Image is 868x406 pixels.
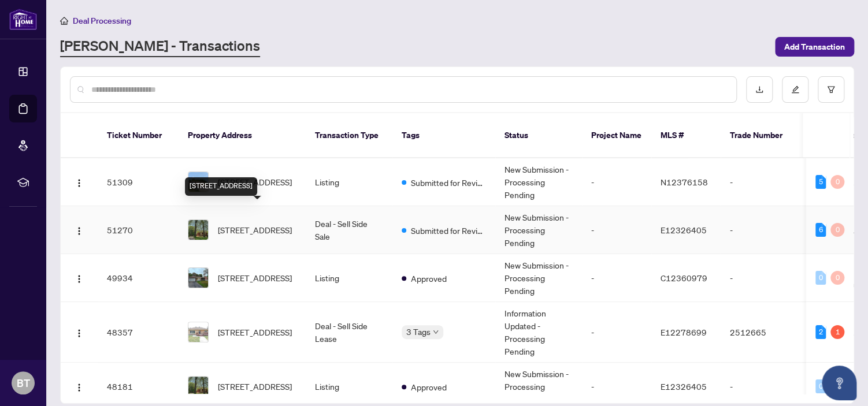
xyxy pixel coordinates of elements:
[495,206,582,254] td: New Submission - Processing Pending
[818,76,844,103] button: filter
[9,9,37,30] img: logo
[782,76,808,103] button: edit
[60,17,68,25] span: home
[406,325,431,338] span: 3 Tags
[661,273,707,283] span: C12360979
[98,302,179,363] td: 48357
[98,158,179,206] td: 51309
[188,268,208,288] img: thumbnail-img
[185,177,257,196] div: [STREET_ADDRESS]
[306,302,392,363] td: Deal - Sell Side Lease
[218,326,292,338] span: [STREET_ADDRESS]
[411,176,486,189] span: Submitted for Review
[70,323,88,341] button: Logo
[306,158,392,206] td: Listing
[433,329,439,335] span: down
[746,76,773,103] button: download
[70,221,88,239] button: Logo
[582,302,651,363] td: -
[73,16,131,26] span: Deal Processing
[495,113,582,158] th: Status
[188,377,208,396] img: thumbnail-img
[775,37,854,57] button: Add Transaction
[661,327,707,337] span: E12278699
[75,178,84,188] img: Logo
[784,38,845,56] span: Add Transaction
[661,225,707,235] span: E12326405
[755,85,763,94] span: download
[411,224,486,237] span: Submitted for Review
[60,36,260,57] a: [PERSON_NAME] - Transactions
[721,302,802,363] td: 2512665
[582,254,651,302] td: -
[830,223,844,237] div: 0
[306,113,392,158] th: Transaction Type
[179,113,306,158] th: Property Address
[815,325,826,339] div: 2
[822,366,856,400] button: Open asap
[306,206,392,254] td: Deal - Sell Side Sale
[495,254,582,302] td: New Submission - Processing Pending
[830,175,844,189] div: 0
[721,158,802,206] td: -
[75,226,84,236] img: Logo
[830,271,844,285] div: 0
[75,329,84,338] img: Logo
[75,383,84,392] img: Logo
[188,172,208,192] img: thumbnail-img
[392,113,495,158] th: Tags
[721,254,802,302] td: -
[582,158,651,206] td: -
[721,206,802,254] td: -
[827,85,835,94] span: filter
[661,381,707,392] span: E12326405
[218,380,292,393] span: [STREET_ADDRESS]
[815,271,826,285] div: 0
[411,381,447,393] span: Approved
[495,158,582,206] td: New Submission - Processing Pending
[218,224,292,236] span: [STREET_ADDRESS]
[17,375,30,391] span: BT
[582,206,651,254] td: -
[70,377,88,396] button: Logo
[721,113,802,158] th: Trade Number
[98,113,179,158] th: Ticket Number
[306,254,392,302] td: Listing
[661,177,708,187] span: N12376158
[495,302,582,363] td: Information Updated - Processing Pending
[815,223,826,237] div: 6
[815,379,826,393] div: 0
[98,206,179,254] td: 51270
[411,272,447,285] span: Approved
[188,322,208,342] img: thumbnail-img
[70,269,88,287] button: Logo
[98,254,179,302] td: 49934
[791,85,799,94] span: edit
[651,113,721,158] th: MLS #
[218,271,292,284] span: [STREET_ADDRESS]
[70,173,88,191] button: Logo
[582,113,651,158] th: Project Name
[830,325,844,339] div: 1
[75,274,84,284] img: Logo
[815,175,826,189] div: 5
[188,220,208,240] img: thumbnail-img
[218,176,292,188] span: [STREET_ADDRESS]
